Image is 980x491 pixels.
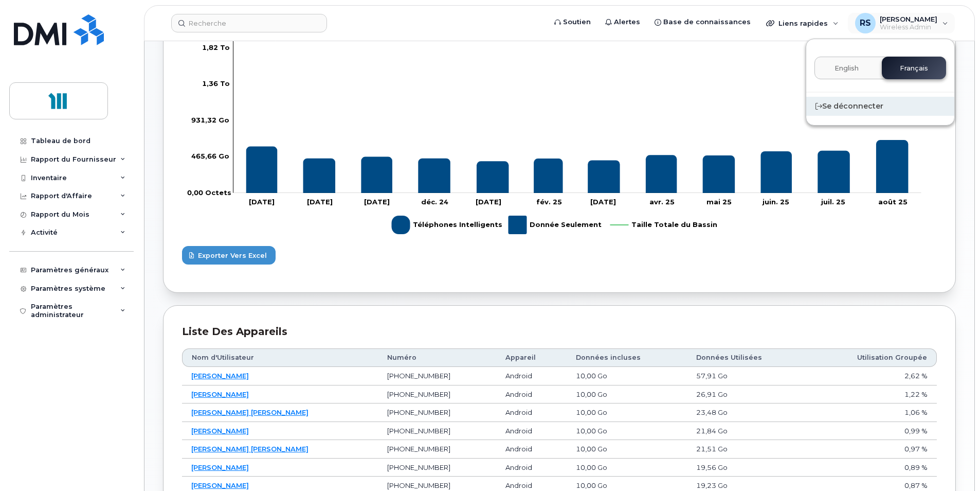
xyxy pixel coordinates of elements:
[598,12,647,32] a: Alertes
[878,197,908,205] tspan: août 25
[663,17,751,27] span: Base de connaissances
[182,348,378,367] th: Nom d'Utilisateur
[567,459,687,477] td: 10,00 Go
[567,404,687,422] td: 10,00 Go
[378,385,496,404] td: [PHONE_NUMBER]
[496,440,567,459] td: Android
[687,348,809,367] th: Données Utilisées
[378,367,496,385] td: [PHONE_NUMBER]
[547,12,598,32] a: Soutien
[246,140,909,161] g: Donnée Seulement
[378,348,496,367] th: Numéro
[496,422,567,441] td: Android
[191,427,249,435] a: [PERSON_NAME]
[647,12,758,32] a: Base de connaissances
[246,140,909,193] g: Téléphones Intelligents
[935,446,972,483] iframe: Messenger Launcher
[191,152,229,160] g: 0,00 Octets
[687,422,809,441] td: 21,84 Go
[378,459,496,477] td: [PHONE_NUMBER]
[860,17,871,29] span: RS
[392,212,502,238] g: Téléphones Intelligents
[378,422,496,441] td: [PHONE_NUMBER]
[759,13,846,33] div: Liens rapides
[590,197,616,205] tspan: [DATE]
[808,459,937,477] td: 0,89 %
[191,481,249,489] a: [PERSON_NAME]
[808,385,937,404] td: 1,22 %
[182,324,937,339] div: Liste des Appareils
[563,17,591,27] span: Soutien
[496,404,567,422] td: Android
[848,13,955,33] div: Rémy, Serge
[762,197,789,205] tspan: juin. 25
[191,115,229,124] g: 0,00 Octets
[191,152,229,160] tspan: 465,66 Go
[808,367,937,385] td: 2,62 %
[808,348,937,367] th: Utilisation Groupée
[191,115,229,124] tspan: 931,32 Go
[496,367,567,385] td: Android
[834,64,859,73] span: English
[687,440,809,459] td: 21,51 Go
[567,348,687,367] th: Données incluses
[476,197,501,205] tspan: [DATE]
[202,79,230,87] g: 0,00 Octets
[249,197,275,205] tspan: [DATE]
[687,404,809,422] td: 23,48 Go
[567,385,687,404] td: 10,00 Go
[687,459,809,477] td: 19,56 Go
[182,246,937,265] a: Exporter vers Excel
[567,367,687,385] td: 10,00 Go
[610,212,717,238] g: Taille Totale du Bassin
[808,440,937,459] td: 0,97 %
[191,372,249,380] a: [PERSON_NAME]
[378,404,496,422] td: [PHONE_NUMBER]
[202,43,230,51] g: 0,00 Octets
[378,440,496,459] td: [PHONE_NUMBER]
[496,385,567,404] td: Android
[509,212,602,238] g: Donnée Seulement
[496,459,567,477] td: Android
[187,188,231,196] tspan: 0,00 Octets
[171,14,327,32] input: Recherche
[567,422,687,441] td: 10,00 Go
[821,197,845,205] tspan: juil. 25
[649,197,675,205] tspan: avr. 25
[536,197,562,205] tspan: fév. 25
[191,463,249,471] a: [PERSON_NAME]
[191,390,249,398] a: [PERSON_NAME]
[496,348,567,367] th: Appareil
[364,197,390,205] tspan: [DATE]
[392,212,717,238] g: Légende
[808,404,937,422] td: 1,06 %
[778,19,828,27] span: Liens rapides
[187,7,921,238] g: Graphique
[880,23,937,31] span: Wireless Admin
[198,251,267,260] span: Exporter vers Excel
[191,408,308,416] a: [PERSON_NAME] [PERSON_NAME]
[191,445,308,453] a: [PERSON_NAME] [PERSON_NAME]
[687,385,809,404] td: 26,91 Go
[614,17,640,27] span: Alertes
[202,43,230,51] tspan: 1,82 To
[421,197,448,205] tspan: déc. 24
[880,15,937,23] span: [PERSON_NAME]
[806,97,954,116] div: Se déconnecter
[687,367,809,385] td: 57,91 Go
[567,440,687,459] td: 10,00 Go
[706,197,732,205] tspan: mai 25
[808,422,937,441] td: 0,99 %
[202,79,230,87] tspan: 1,36 To
[182,246,276,265] button: Exporter vers Excel
[307,197,333,205] tspan: [DATE]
